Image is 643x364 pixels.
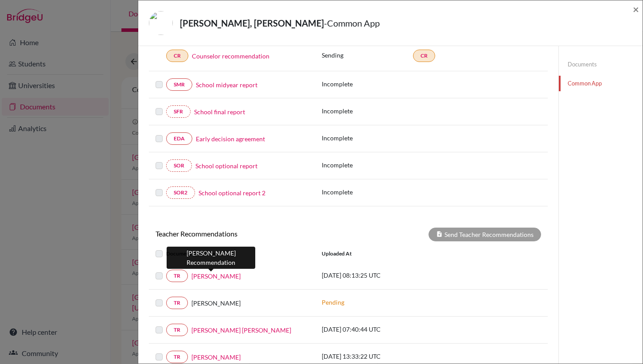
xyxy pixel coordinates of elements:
a: CR [166,50,188,62]
p: Incomplete [322,79,413,89]
p: Incomplete [322,106,413,116]
a: TR [166,270,188,282]
p: [DATE] 08:13:25 UTC [322,271,441,280]
a: Early decision agreement [196,134,265,143]
a: Counselor recommendation [192,51,269,61]
button: Close [633,4,639,15]
a: TR [166,297,188,309]
a: Documents [559,57,643,72]
a: School optional report [195,161,257,170]
a: TR [166,351,188,363]
p: Pending [322,298,441,307]
div: Document Type / Name [149,248,315,259]
a: SOR [166,159,192,172]
p: Incomplete [322,133,413,143]
a: CR [413,50,435,62]
p: Incomplete [322,187,413,197]
div: Uploaded at [315,248,448,259]
span: × [633,3,639,15]
a: TR [166,324,188,336]
a: SMR [166,78,192,91]
div: Send Teacher Recommendations [429,228,541,241]
a: School midyear report [196,80,257,89]
a: [PERSON_NAME] [PERSON_NAME] [191,325,291,335]
a: SFR [166,105,191,118]
p: Incomplete [322,160,413,170]
p: Sending [322,50,413,60]
a: EDA [166,132,192,145]
span: [PERSON_NAME] [191,298,241,308]
span: - Common App [324,18,380,28]
h6: Teacher Recommendations [149,229,348,238]
a: Common App [559,76,643,91]
a: School final report [194,107,245,116]
a: [PERSON_NAME] [191,271,241,281]
strong: [PERSON_NAME], [PERSON_NAME] [180,18,324,28]
div: [PERSON_NAME] Recommendation [167,247,255,269]
a: SOR2 [166,186,195,199]
a: [PERSON_NAME] [191,352,241,362]
p: [DATE] 07:40:44 UTC [322,325,441,334]
a: School optional report 2 [199,188,265,197]
p: [DATE] 13:33:22 UTC [322,352,441,361]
